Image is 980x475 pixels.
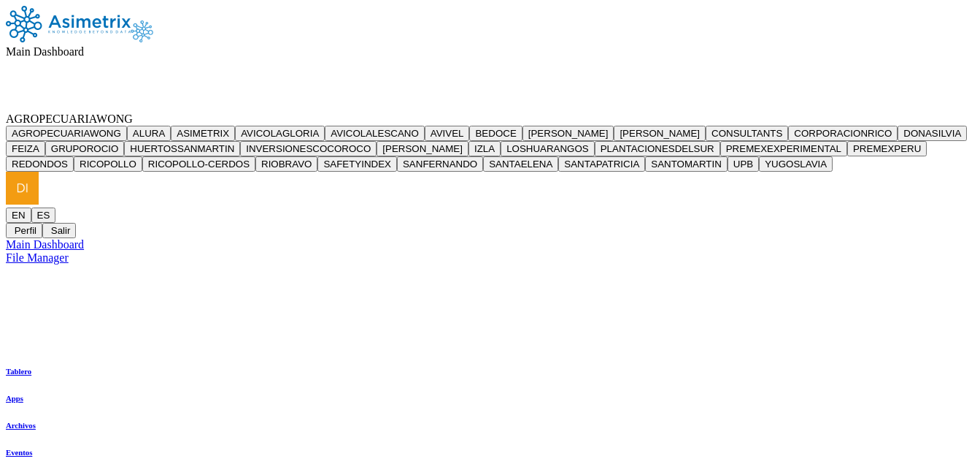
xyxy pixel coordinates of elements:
[377,141,468,156] button: [PERSON_NAME]
[124,141,240,156] button: HUERTOSSANMARTIN
[31,208,56,223] button: ES
[6,156,74,172] button: REDONDOS
[720,141,847,156] button: PREMEXEXPERIMENTAL
[522,126,614,141] button: [PERSON_NAME]
[42,223,76,238] button: Salir
[6,126,127,141] button: AGROPECUARIAWONG
[728,156,759,172] button: UPB
[6,394,36,403] a: Apps
[235,126,325,141] button: AVICOLAGLORIA
[614,126,706,141] button: [PERSON_NAME]
[645,156,728,172] button: SANTOMARTIN
[6,6,131,42] img: Asimetrix logo
[788,126,898,141] button: CORPORACIONRICO
[595,141,720,156] button: PLANTACIONESDELSUR
[6,113,133,125] span: AGROPECUARIAWONG
[6,141,45,156] button: FEIZA
[6,367,36,376] a: Tablero
[255,156,317,172] button: RIOBRAVO
[558,156,645,172] button: SANTAPATRICIA
[131,20,153,42] img: Asimetrix logo
[171,126,235,141] button: ASIMETRIX
[468,141,501,156] button: IZLA
[317,156,397,172] button: SAFETYINDEX
[6,208,31,223] button: EN
[142,156,255,172] button: RICOPOLLO-CERDOS
[425,126,470,141] button: AVIVEL
[6,45,84,58] span: Main Dashboard
[6,448,36,457] a: Eventos
[74,156,142,172] button: RICOPOLLO
[6,223,42,238] button: Perfil
[127,126,171,141] button: ALURA
[847,141,927,156] button: PREMEXPERU
[6,238,974,251] a: Main Dashboard
[240,141,377,156] button: INVERSIONESCOCOROCO
[759,156,833,172] button: YUGOSLAVIA
[483,156,558,172] button: SANTAELENA
[325,126,425,141] button: AVICOLALESCANO
[6,421,36,430] a: Archivos
[706,126,788,141] button: CONSULTANTS
[469,126,522,141] button: BEDOCE
[898,126,967,141] button: DONASILVIA
[6,172,39,205] img: diego.delatorre@premexcorp.com profile pic
[397,156,483,172] button: SANFERNANDO
[6,251,974,265] a: File Manager
[45,141,125,156] button: GRUPOROCIO
[501,141,595,156] button: LOSHUARANGOS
